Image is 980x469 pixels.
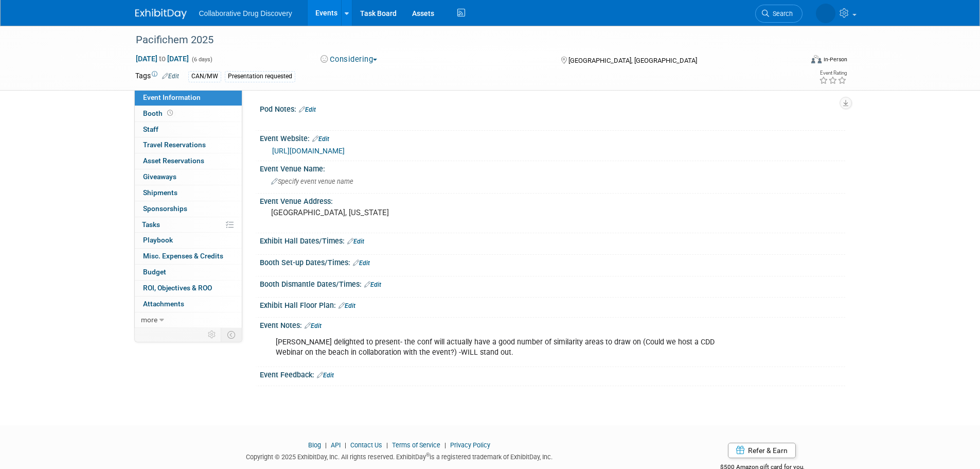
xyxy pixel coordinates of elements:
span: Travel Reservations [143,141,206,149]
img: ExhibitDay [135,9,187,19]
a: Edit [364,281,381,288]
a: Attachments [135,297,242,312]
span: Search [769,10,793,18]
a: Refer & Earn [728,443,796,458]
a: Asset Reservations [135,153,242,169]
button: Considering [317,54,381,65]
a: Edit [347,238,364,245]
span: Budget [143,268,166,276]
a: Edit [317,372,334,379]
span: (6 days) [191,56,212,63]
span: | [323,441,329,449]
div: Pod Notes: [260,101,845,115]
span: Sponsorships [143,204,187,213]
a: Budget [135,265,242,280]
div: Exhibit Hall Dates/Times: [260,233,845,247]
a: Privacy Policy [450,441,490,449]
span: Asset Reservations [143,157,204,165]
a: ROI, Objectives & ROO [135,281,242,296]
div: [PERSON_NAME] delighted to present- the conf will actually have a good number of similarity areas... [269,332,732,363]
img: Juan Gijzelaar [816,4,835,23]
span: Attachments [143,300,184,308]
a: Terms of Service [392,441,440,449]
td: Toggle Event Tabs [221,328,242,341]
a: Booth [135,106,242,121]
pre: [GEOGRAPHIC_DATA], [US_STATE] [271,208,492,217]
span: Shipments [143,188,177,197]
td: Personalize Event Tab Strip [203,328,221,341]
span: | [342,441,349,449]
span: | [442,441,449,449]
a: Staff [135,122,242,137]
div: Event Feedback: [260,367,845,380]
span: Booth not reserved yet [165,109,175,117]
a: Misc. Expenses & Credits [135,249,242,264]
span: Event Information [143,93,201,101]
img: Format-Inperson.png [811,55,822,63]
div: Event Website: [260,131,845,144]
span: [DATE] [DATE] [135,54,189,63]
div: Booth Dismantle Dates/Times: [260,276,845,290]
span: Booth [143,109,175,117]
sup: ® [426,452,430,458]
a: Edit [299,106,316,113]
div: Copyright © 2025 ExhibitDay, Inc. All rights reserved. ExhibitDay is a registered trademark of Ex... [135,450,664,462]
a: [URL][DOMAIN_NAME] [272,147,345,155]
a: Giveaways [135,169,242,185]
span: Playbook [143,236,173,244]
span: Tasks [142,220,160,229]
a: more [135,312,242,328]
div: In-Person [823,56,847,63]
span: [GEOGRAPHIC_DATA], [GEOGRAPHIC_DATA] [568,57,697,64]
div: Event Venue Name: [260,161,845,174]
div: Booth Set-up Dates/Times: [260,255,845,268]
a: Edit [305,322,322,329]
a: Edit [162,73,179,80]
a: Edit [338,302,355,309]
div: Event Notes: [260,318,845,331]
a: Contact Us [350,441,382,449]
span: ROI, Objectives & ROO [143,284,212,292]
a: Search [755,5,803,23]
td: Tags [135,71,179,82]
a: Edit [312,135,329,143]
div: Pacifichem 2025 [132,31,787,49]
a: Sponsorships [135,201,242,217]
div: Exhibit Hall Floor Plan: [260,298,845,311]
div: Event Venue Address: [260,194,845,206]
span: Staff [143,125,158,133]
div: Presentation requested [225,71,295,82]
a: Blog [308,441,321,449]
span: Collaborative Drug Discovery [199,9,292,18]
span: Misc. Expenses & Credits [143,252,223,260]
a: Playbook [135,233,242,248]
a: Travel Reservations [135,137,242,153]
span: Specify event venue name [271,178,353,185]
span: | [384,441,390,449]
a: Event Information [135,90,242,106]
div: CAN/MW [188,71,221,82]
a: Tasks [135,217,242,233]
a: Edit [353,259,370,267]
span: to [157,55,167,63]
a: API [331,441,341,449]
span: more [141,316,157,324]
span: Giveaways [143,172,176,181]
div: Event Format [742,54,848,69]
a: Shipments [135,185,242,201]
div: Event Rating [819,71,847,76]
